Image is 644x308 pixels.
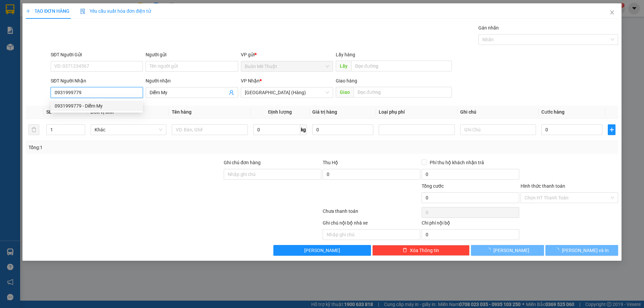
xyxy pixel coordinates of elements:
span: Decrease Value [77,130,85,135]
span: close [609,10,615,15]
button: [PERSON_NAME] [471,245,544,256]
input: 0 [312,124,373,135]
span: Đà Nẵng (Hàng) [245,87,329,98]
div: 0931999779 - Diễm My [51,101,143,111]
span: Increase Value [77,125,85,130]
span: VP Nhận [241,78,260,83]
input: Dọc đường [354,87,452,98]
div: SĐT Người Nhận [51,77,143,84]
span: Giao hàng [336,78,357,83]
button: plus [608,124,615,135]
span: [PERSON_NAME] [304,247,340,254]
span: Tổng cước [422,183,444,189]
span: Tên hàng [172,109,192,115]
div: Chi phí nội bộ [422,219,519,229]
div: Ghi chú nội bộ nhà xe [323,219,420,229]
span: Thu Hộ [323,160,338,165]
span: TẠO ĐƠN HÀNG [26,8,69,14]
span: loading [486,248,493,252]
span: Cước hàng [541,109,565,115]
span: loading [554,248,562,252]
button: [PERSON_NAME] [273,245,371,256]
div: Người nhận [146,77,238,84]
li: VP [GEOGRAPHIC_DATA] [46,47,89,69]
th: Ghi chú [458,106,539,119]
span: kg [300,124,307,135]
span: [PERSON_NAME] [493,247,529,254]
span: Buôn Mê Thuột [245,61,329,71]
input: Dọc đường [351,61,452,71]
input: VD: Bàn, Ghế [172,124,248,135]
span: down [79,130,84,134]
span: Yêu cầu xuất hóa đơn điện tử [80,8,151,14]
span: Xóa Thông tin [410,247,439,254]
input: Nhập ghi chú [323,229,420,240]
span: [PERSON_NAME] và In [562,247,609,254]
span: user-add [229,90,234,95]
button: deleteXóa Thông tin [372,245,470,256]
th: Loại phụ phí [376,106,457,119]
span: Giao [336,87,354,98]
span: Lấy hàng [336,52,355,57]
input: Ghi chú đơn hàng [224,169,321,180]
input: Ghi Chú [460,124,536,135]
span: plus [26,9,31,13]
span: plus [608,127,615,132]
div: 0931999779 - Diễm My [55,102,139,110]
span: Phí thu hộ khách nhận trả [427,159,487,166]
button: Close [603,3,622,22]
div: Chưa thanh toán [322,207,421,219]
span: SL [46,109,52,115]
span: up [79,126,84,130]
img: icon [80,9,86,14]
span: Khác [95,125,162,135]
span: Lấy [336,61,351,71]
div: SĐT Người Gửi [51,51,143,58]
span: Giá trị hàng [312,109,337,115]
span: delete [402,248,407,253]
label: Ghi chú đơn hàng [224,160,261,165]
label: Gán nhãn [478,25,499,30]
li: VP Buôn Mê Thuột [3,47,46,55]
div: Tổng: 1 [29,144,249,151]
li: [GEOGRAPHIC_DATA] [3,3,97,40]
button: [PERSON_NAME] và In [545,245,618,256]
div: Người gửi [146,51,238,58]
label: Hình thức thanh toán [521,183,565,189]
button: delete [29,124,39,135]
img: logo.jpg [3,3,27,27]
span: Định lượng [268,109,292,115]
div: VP gửi [241,51,333,58]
